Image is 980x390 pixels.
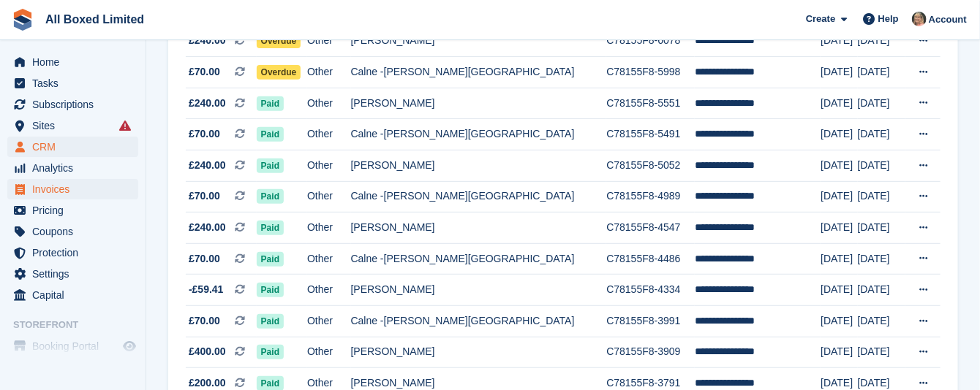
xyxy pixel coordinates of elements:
[257,65,301,80] span: Overdue
[32,179,120,199] span: Invoices
[858,243,905,275] td: [DATE]
[39,7,150,31] a: All Boxed Limited
[32,73,120,93] span: Tasks
[821,88,857,119] td: [DATE]
[606,119,694,150] td: C78155F8-5491
[189,344,226,359] span: £400.00
[606,243,694,275] td: C78155F8-4486
[307,150,350,182] td: Other
[257,189,284,204] span: Paid
[189,126,220,142] span: £70.00
[606,275,694,306] td: C78155F8-4334
[351,150,607,182] td: [PERSON_NAME]
[858,88,905,119] td: [DATE]
[821,243,857,275] td: [DATE]
[307,337,350,368] td: Other
[821,337,857,368] td: [DATE]
[806,12,835,26] span: Create
[307,119,350,150] td: Other
[351,119,607,150] td: Calne -[PERSON_NAME][GEOGRAPHIC_DATA]
[858,213,905,244] td: [DATE]
[7,221,138,242] a: menu
[13,318,146,332] span: Storefront
[351,306,607,337] td: Calne -[PERSON_NAME][GEOGRAPHIC_DATA]
[858,150,905,182] td: [DATE]
[32,200,120,221] span: Pricing
[32,264,120,284] span: Settings
[257,96,284,111] span: Paid
[606,213,694,244] td: C78155F8-4547
[858,337,905,368] td: [DATE]
[12,9,34,31] img: stora-icon-8386f47178a22dfd0bd8f6a31ec36ba5ce8667c1dd55bd0f319d3a0aa187defe.svg
[606,26,694,57] td: C78155F8-6078
[307,243,350,275] td: Other
[351,243,607,275] td: Calne -[PERSON_NAME][GEOGRAPHIC_DATA]
[307,88,350,119] td: Other
[858,26,905,57] td: [DATE]
[351,57,607,88] td: Calne -[PERSON_NAME][GEOGRAPHIC_DATA]
[7,285,138,305] a: menu
[32,242,120,263] span: Protection
[257,283,284,297] span: Paid
[257,314,284,329] span: Paid
[307,213,350,244] td: Other
[878,12,899,26] span: Help
[307,306,350,337] td: Other
[7,200,138,221] a: menu
[257,34,301,48] span: Overdue
[7,179,138,199] a: menu
[7,264,138,284] a: menu
[351,88,607,119] td: [PERSON_NAME]
[912,12,927,26] img: Sandie Mills
[189,313,220,329] span: £70.00
[189,220,226,235] span: £240.00
[189,251,220,267] span: £70.00
[307,26,350,57] td: Other
[32,115,120,136] span: Sites
[821,181,857,213] td: [DATE]
[821,275,857,306] td: [DATE]
[32,221,120,242] span: Coupons
[7,158,138,178] a: menu
[257,158,284,173] span: Paid
[821,306,857,337] td: [DATE]
[32,158,120,178] span: Analytics
[32,137,120,157] span: CRM
[606,181,694,213] td: C78155F8-4989
[257,127,284,142] span: Paid
[821,26,857,57] td: [DATE]
[257,221,284,235] span: Paid
[121,337,138,355] a: Preview store
[189,64,220,80] span: £70.00
[307,57,350,88] td: Other
[257,345,284,359] span: Paid
[32,285,120,305] span: Capital
[119,120,131,131] i: Smart entry sync failures have occurred
[189,188,220,204] span: £70.00
[606,306,694,337] td: C78155F8-3991
[32,94,120,115] span: Subscriptions
[32,336,120,356] span: Booking Portal
[351,275,607,306] td: [PERSON_NAME]
[351,181,607,213] td: Calne -[PERSON_NAME][GEOGRAPHIC_DATA]
[606,337,694,368] td: C78155F8-3909
[858,57,905,88] td: [DATE]
[821,150,857,182] td: [DATE]
[821,57,857,88] td: [DATE]
[858,306,905,337] td: [DATE]
[351,337,607,368] td: [PERSON_NAME]
[7,336,138,356] a: menu
[858,275,905,306] td: [DATE]
[929,12,967,27] span: Account
[7,115,138,136] a: menu
[606,88,694,119] td: C78155F8-5551
[257,252,284,267] span: Paid
[7,73,138,93] a: menu
[821,213,857,244] td: [DATE]
[189,158,226,173] span: £240.00
[7,94,138,115] a: menu
[189,282,223,297] span: -£59.41
[7,52,138,72] a: menu
[7,137,138,157] a: menu
[858,119,905,150] td: [DATE]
